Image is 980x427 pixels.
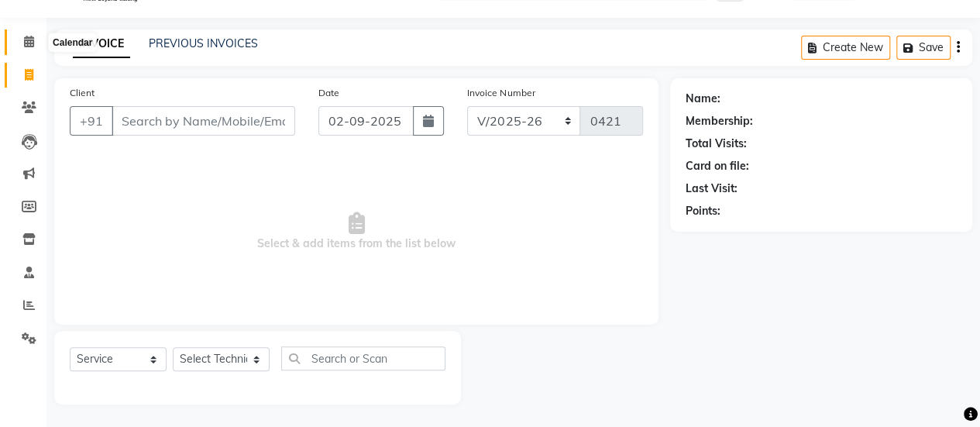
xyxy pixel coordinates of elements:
input: Search or Scan [281,346,445,370]
button: Create New [801,36,890,60]
button: Save [896,36,951,60]
a: PREVIOUS INVOICES [149,36,258,50]
label: Client [70,86,95,100]
div: Last Visit: [686,181,738,197]
button: +91 [70,106,113,136]
div: Points: [686,203,720,219]
div: Name: [686,91,720,107]
input: Search by Name/Mobile/Email/Code [112,106,295,136]
label: Date [318,86,339,100]
label: Invoice Number [467,86,535,100]
div: Card on file: [686,158,749,174]
div: Calendar [49,33,96,52]
div: Membership: [686,113,753,129]
span: Select & add items from the list below [70,154,643,309]
div: Total Visits: [686,136,747,152]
